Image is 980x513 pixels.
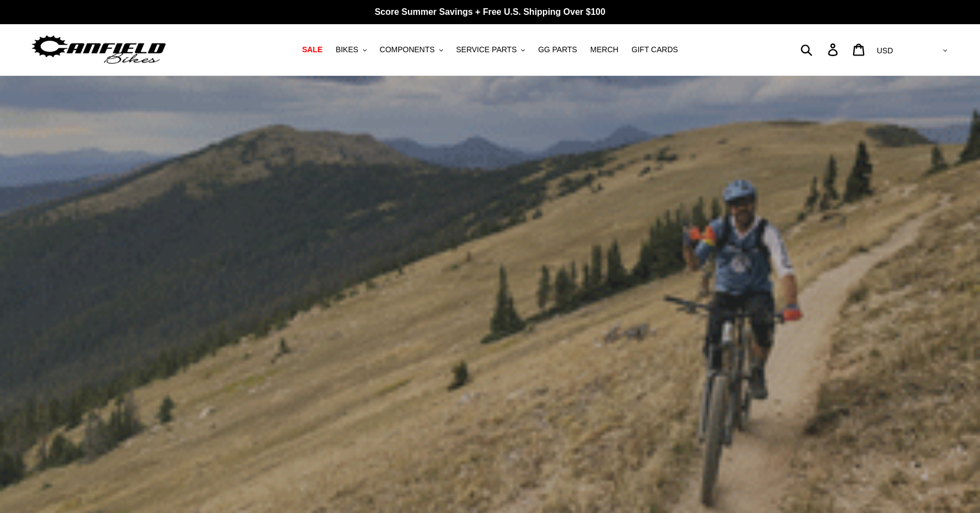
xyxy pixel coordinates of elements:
a: GG PARTS [533,42,583,57]
span: COMPONENTS [380,45,435,54]
span: SALE [302,45,322,54]
button: SERVICE PARTS [451,42,530,57]
a: MERCH [585,42,624,57]
a: SALE [296,42,328,57]
button: COMPONENTS [374,42,449,57]
input: Search [807,37,835,62]
a: GIFT CARDS [626,42,684,57]
span: GIFT CARDS [631,45,678,54]
span: GG PARTS [538,45,577,54]
span: SERVICE PARTS [456,45,517,54]
img: Canfield Bikes [30,32,167,67]
button: BIKES [330,42,372,57]
span: BIKES [335,45,358,54]
span: MERCH [590,45,618,54]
